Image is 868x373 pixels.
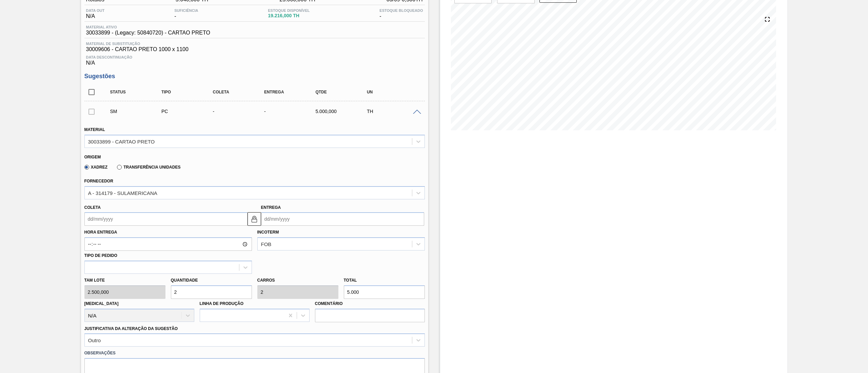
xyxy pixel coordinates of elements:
input: dd/mm/yyyy [261,212,424,226]
div: Entrega [262,90,321,94]
label: Origem [84,155,101,159]
label: Linha de Produção [200,301,244,306]
div: Sugestão Manual [108,109,167,114]
label: Quantidade [171,278,198,283]
span: 30033899 - (Legacy: 50840720) - CARTAO PRETO [86,30,210,36]
img: locked [250,215,258,223]
div: UN [365,90,424,94]
span: Data out [86,8,105,13]
div: Status [108,90,167,94]
span: Data Descontinuação [86,55,423,59]
label: Fornecedor [84,179,113,183]
label: Entrega [261,205,281,210]
span: Suficiência [174,8,198,13]
div: Pedido de Compra [160,109,218,114]
div: A - 314179 - SULAMERICANA [88,190,157,196]
label: Hora Entrega [84,227,252,237]
div: N/A [84,8,106,19]
div: FOB [261,241,272,247]
label: Xadrez [84,165,108,170]
div: - [262,109,321,114]
span: 19.216,000 TH [268,13,310,18]
div: Tipo [160,90,218,94]
label: Incoterm [257,230,279,235]
div: Qtde [314,90,372,94]
span: Material de Substituição [86,42,423,46]
span: Estoque Disponível [268,8,310,13]
label: Carros [257,278,275,283]
label: Comentário [315,299,425,309]
label: Observações [84,348,425,358]
div: - [378,8,425,19]
label: Tipo de pedido [84,253,117,258]
span: Material ativo [86,25,210,29]
span: 30009606 - CARTAO PRETO 1000 x 1100 [86,46,423,52]
label: Material [84,127,105,132]
div: Coleta [211,90,270,94]
h3: Sugestões [84,73,425,80]
span: Estoque Bloqueado [379,8,423,13]
div: TH [365,109,424,114]
div: - [211,109,270,114]
input: dd/mm/yyyy [84,212,248,226]
label: Total [344,278,357,283]
div: - [173,8,200,19]
div: 5.000,000 [314,109,372,114]
div: Outro [88,337,101,343]
label: Coleta [84,205,101,210]
label: [MEDICAL_DATA] [84,301,119,306]
button: locked [248,212,261,226]
label: Justificativa da Alteração da Sugestão [84,326,178,331]
label: Transferência Unidades [117,165,180,170]
label: Tam lote [84,276,165,285]
div: 30033899 - CARTAO PRETO [88,138,155,144]
div: N/A [84,52,425,66]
